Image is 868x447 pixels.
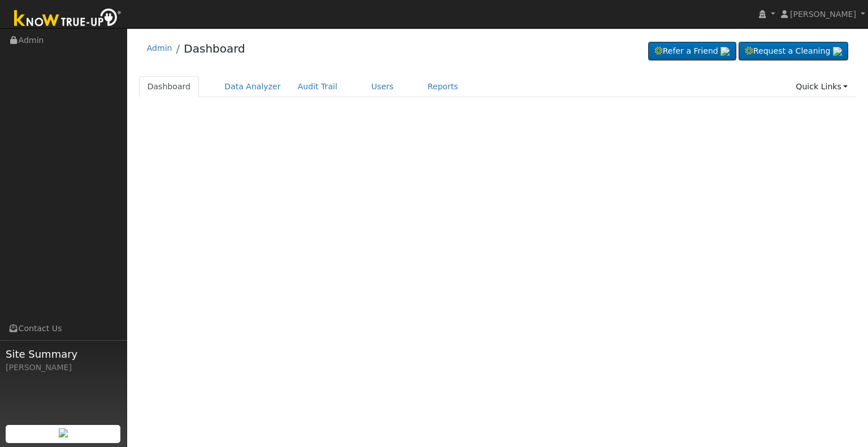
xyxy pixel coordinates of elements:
img: retrieve [721,47,730,56]
a: Dashboard [139,76,199,97]
img: retrieve [59,428,68,437]
a: Audit Trail [289,76,346,97]
a: Refer a Friend [648,42,736,61]
img: Know True-Up [8,6,127,32]
a: Quick Links [787,76,856,97]
a: Admin [147,44,172,53]
a: Dashboard [184,42,245,55]
a: Data Analyzer [216,76,289,97]
img: retrieve [833,47,842,56]
span: [PERSON_NAME] [790,10,856,19]
a: Users [363,76,402,97]
span: Site Summary [6,346,121,362]
a: Reports [419,76,467,97]
a: Request a Cleaning [739,42,848,61]
div: [PERSON_NAME] [6,362,121,374]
